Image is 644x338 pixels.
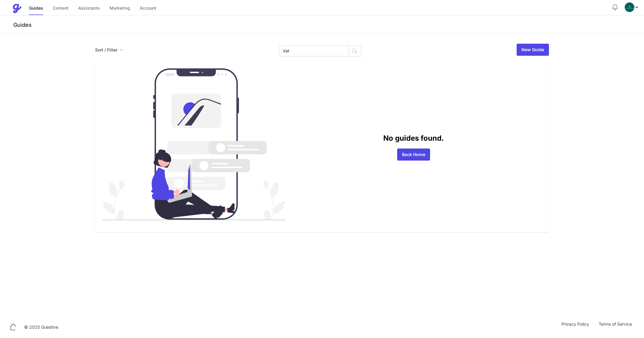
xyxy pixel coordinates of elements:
[625,2,634,12] img: oovs19i4we9w73xo0bfpgswpi0cd
[285,133,542,144] p: No guides found.
[12,4,22,13] img: Guestive Guides
[102,68,285,220] img: guides_empty-d86bb564b29550a31688b3f861ba8bd6c8a7e1b83f23caef24972e3052780355.svg
[140,2,156,15] a: Account
[279,45,349,56] input: Search Guides
[78,2,100,15] a: Assistants
[29,2,43,15] a: Guides
[517,44,549,56] a: New Guide
[594,321,637,333] a: Terms of Service
[53,2,69,15] a: Content
[95,47,123,53] button: Sort / Filter
[24,324,58,330] div: © 2025 Guestive
[625,2,639,12] div: Profile Menu
[12,21,644,29] h3: Guides
[397,149,430,161] a: Back Home
[556,321,594,333] a: Privacy Policy
[611,4,619,11] button: Notifications
[110,2,130,15] a: Marketing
